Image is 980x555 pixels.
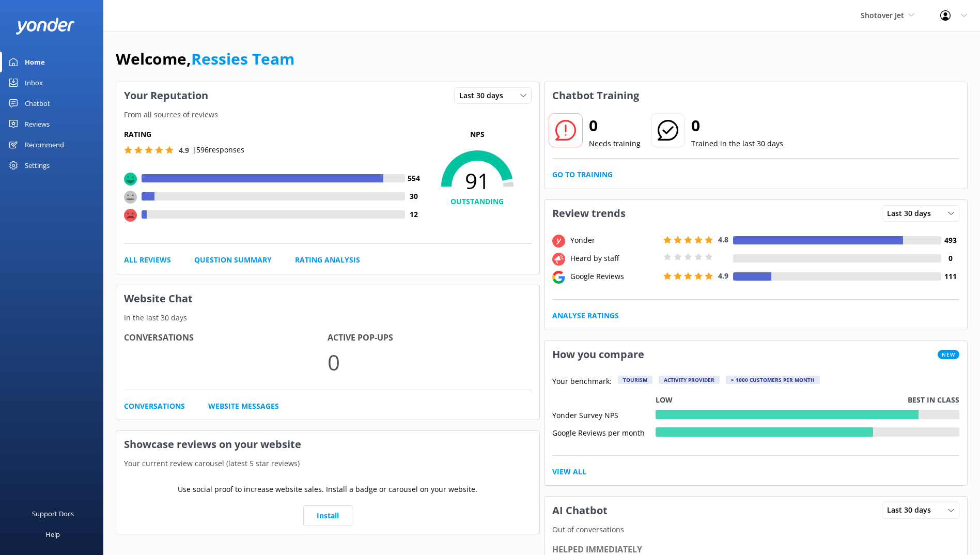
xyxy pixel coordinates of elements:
[589,113,641,138] h2: 0
[124,254,171,266] a: All Reviews
[552,310,619,321] a: Analyse Ratings
[116,458,539,469] p: Your current review carousel (latest 5 star reviews)
[25,134,64,155] div: Recommend
[405,173,423,184] h4: 554
[908,394,959,406] p: Best in class
[718,271,728,281] span: 4.9
[179,145,189,155] span: 4.9
[459,90,509,101] span: Last 30 days
[25,155,50,176] div: Settings
[328,331,531,345] h4: Active Pop-ups
[589,138,641,149] p: Needs training
[941,271,959,282] h4: 111
[116,109,539,120] p: From all sources of reviews
[938,350,959,359] span: New
[568,253,661,264] div: Heard by staff
[545,200,633,227] h3: Review trends
[405,209,423,220] h4: 12
[423,168,532,194] span: 91
[124,331,328,345] h4: Conversations
[116,285,539,312] h3: Website Chat
[861,10,904,20] span: Shotover Jet
[691,138,783,149] p: Trained in the last 30 days
[116,47,294,71] h1: Welcome,
[116,82,216,109] h3: Your Reputation
[124,129,423,140] h5: Rating
[941,235,959,246] h4: 493
[423,196,532,207] h4: OUTSTANDING
[887,208,937,219] span: Last 30 days
[423,129,532,140] p: NPS
[545,524,968,535] p: Out of conversations
[656,394,673,406] p: Low
[191,48,294,69] a: Ressies Team
[116,312,539,323] p: In the last 30 days
[887,504,937,516] span: Last 30 days
[25,114,50,134] div: Reviews
[718,235,728,244] span: 4.8
[32,503,74,524] div: Support Docs
[208,400,279,412] a: Website Messages
[25,52,45,72] div: Home
[178,484,477,495] p: Use social proof to increase website sales. Install a badge or carousel on your website.
[552,376,612,388] p: Your benchmark:
[303,505,352,526] a: Install
[552,169,613,180] a: Go to Training
[25,72,43,93] div: Inbox
[545,341,652,368] h3: How you compare
[726,376,820,384] div: > 1000 customers per month
[568,271,661,282] div: Google Reviews
[552,466,586,477] a: View All
[552,427,656,437] div: Google Reviews per month
[941,253,959,264] h4: 0
[15,18,75,35] img: yonder-white-logo.png
[405,191,423,202] h4: 30
[659,376,720,384] div: Activity Provider
[124,400,185,412] a: Conversations
[618,376,652,384] div: Tourism
[691,113,783,138] h2: 0
[295,254,360,266] a: Rating Analysis
[45,524,60,545] div: Help
[192,144,244,156] p: | 596 responses
[545,497,615,524] h3: AI Chatbot
[25,93,50,114] div: Chatbot
[552,410,656,419] div: Yonder Survey NPS
[545,82,647,109] h3: Chatbot Training
[194,254,272,266] a: Question Summary
[116,431,539,458] h3: Showcase reviews on your website
[328,345,531,379] p: 0
[568,235,661,246] div: Yonder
